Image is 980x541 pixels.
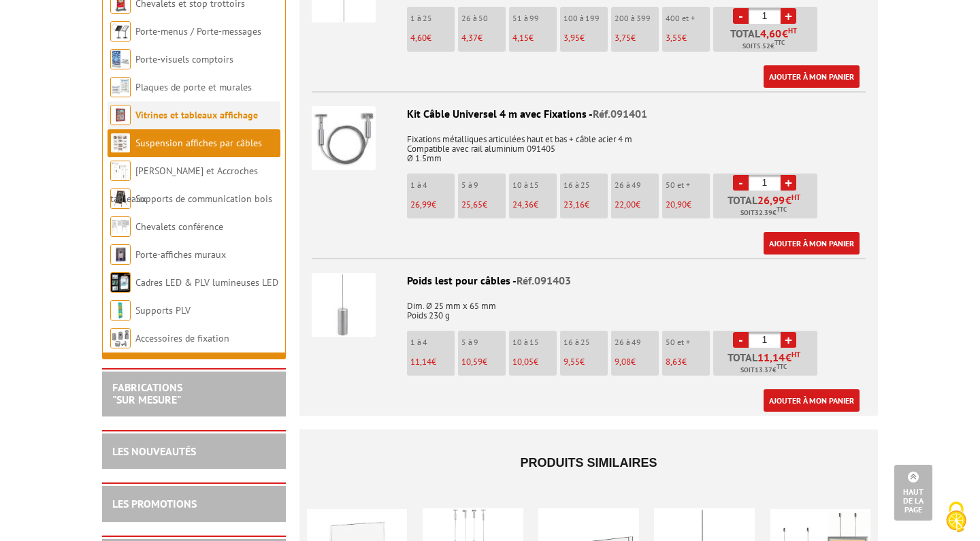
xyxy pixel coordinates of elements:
p: € [666,357,710,367]
img: Poids lest pour câbles [312,273,376,337]
a: - [733,8,749,24]
p: 10 à 15 [512,338,557,347]
span: 4,15 [512,32,529,44]
div: Poids lest pour câbles - [312,273,866,289]
span: 13.37 [755,365,772,376]
p: € [666,33,710,43]
a: Ajouter à mon panier [764,232,860,255]
a: - [733,175,749,191]
a: Accessoires de fixation [135,332,229,344]
p: Fixations métalliques articulées haut et bas + câble acier 4 m Compatible avec rail aluminium 091... [312,125,866,163]
p: € [563,200,608,210]
sup: TTC [777,206,787,213]
span: € [760,28,797,39]
p: 26 à 49 [615,338,659,347]
sup: HT [788,26,797,35]
a: + [781,8,796,24]
p: € [615,33,659,43]
a: Haut de la page [894,465,932,521]
span: 4,37 [461,32,478,44]
a: Chevalets conférence [135,220,223,233]
img: Cimaises et Accroches tableaux [110,161,131,181]
span: Soit € [740,365,787,376]
p: € [512,200,557,210]
img: Supports PLV [110,300,131,321]
sup: HT [791,193,800,202]
span: 9,55 [563,356,580,367]
div: Kit Câble Universel 4 m avec Fixations - [312,106,866,122]
a: + [781,332,796,348]
button: Cookies (fenêtre modale) [932,495,980,541]
p: € [461,200,506,210]
p: 1 à 25 [410,14,455,23]
a: Porte-menus / Porte-messages [135,25,261,37]
p: € [410,200,455,210]
img: Vitrines et tableaux affichage [110,105,131,125]
img: Chevalets conférence [110,216,131,237]
img: Plaques de porte et murales [110,77,131,97]
p: € [666,200,710,210]
a: Porte-affiches muraux [135,248,226,261]
img: Porte-visuels comptoirs [110,49,131,69]
p: 5 à 9 [461,338,506,347]
a: Porte-visuels comptoirs [135,53,233,65]
span: 22,00 [615,199,636,210]
p: € [563,33,608,43]
span: 4,60 [410,32,427,44]
img: Cadres LED & PLV lumineuses LED [110,272,131,293]
span: 3,75 [615,32,631,44]
span: 3,55 [666,32,682,44]
span: 25,65 [461,199,483,210]
span: 32.39 [755,208,772,218]
p: € [615,357,659,367]
p: 16 à 25 [563,180,608,190]
span: 11,14 [410,356,431,367]
span: Réf.091401 [593,107,647,120]
p: Total [717,28,817,52]
a: + [781,175,796,191]
span: 26,99 [757,195,785,206]
p: 50 et + [666,338,710,347]
span: Soit € [740,208,787,218]
img: Porte-affiches muraux [110,244,131,265]
a: Cadres LED & PLV lumineuses LED [135,276,278,289]
span: 23,16 [563,199,585,210]
p: 10 à 15 [512,180,557,190]
span: 5.52 [757,41,770,52]
span: 26,99 [410,199,431,210]
p: 51 à 99 [512,14,557,23]
p: 26 à 49 [615,180,659,190]
span: 3,95 [563,32,580,44]
p: 5 à 9 [461,180,506,190]
span: Réf.091403 [517,274,571,287]
p: 1 à 4 [410,180,455,190]
img: Accessoires de fixation [110,328,131,348]
span: 20,90 [666,199,687,210]
p: 26 à 50 [461,14,506,23]
img: Cookies (fenêtre modale) [939,500,973,534]
a: Supports PLV [135,304,191,316]
span: 11,14 [757,352,785,363]
span: Soit € [742,41,785,52]
img: Kit Câble Universel 4 m avec Fixations [312,106,376,170]
a: Vitrines et tableaux affichage [135,109,258,121]
p: € [615,200,659,210]
p: 1 à 4 [410,338,455,347]
p: € [461,33,506,43]
p: € [461,357,506,367]
img: Suspension affiches par câbles [110,133,131,153]
span: 10,59 [461,356,483,367]
a: [PERSON_NAME] et Accroches tableaux [110,165,258,205]
span: 10,05 [512,356,534,367]
p: 400 et + [666,14,710,23]
a: LES NOUVEAUTÉS [112,444,196,458]
p: 16 à 25 [563,338,608,347]
p: 100 à 199 [563,14,608,23]
sup: HT [791,350,800,359]
a: Supports de communication bois [135,193,272,205]
a: FABRICATIONS"Sur Mesure" [112,380,182,406]
p: 50 et + [666,180,710,190]
p: Total [717,352,817,376]
a: Ajouter à mon panier [764,389,860,412]
span: € [757,352,800,363]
